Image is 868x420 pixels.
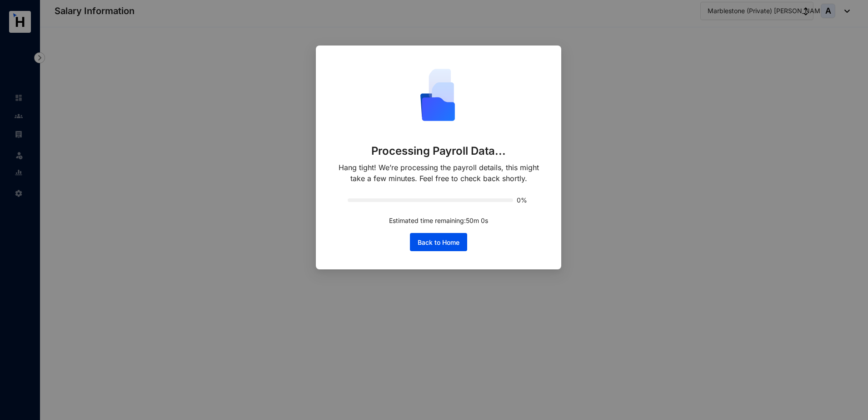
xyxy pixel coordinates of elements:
p: Processing Payroll Data... [371,144,506,158]
p: Estimated time remaining: 50 m 0 s [389,216,488,226]
p: Hang tight! We’re processing the payroll details, this might take a few minutes. Feel free to che... [334,162,543,184]
span: Back to Home [418,238,459,247]
span: 0% [517,197,529,203]
button: Back to Home [410,233,467,251]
